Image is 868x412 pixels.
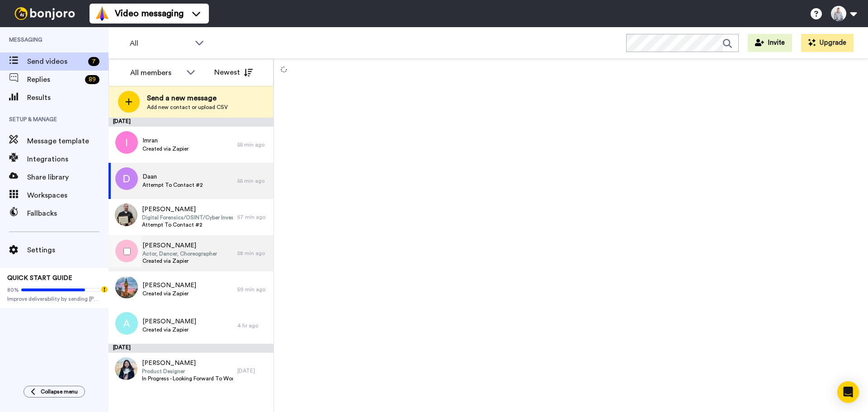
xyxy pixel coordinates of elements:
[24,386,85,398] button: Collapse menu
[7,295,101,303] span: Improve deliverability by sending [PERSON_NAME]’s from your own email
[27,136,108,147] span: Message template
[142,281,196,290] span: [PERSON_NAME]
[115,7,184,20] span: Video messaging
[115,131,138,154] img: i.png
[115,357,137,380] img: 33d19bac-d540-433d-87db-bcd37aac52d9.jpg
[7,275,72,281] span: QUICK START GUIDE
[801,34,854,52] button: Upgrade
[147,104,228,111] span: Add new contact or upload CSV
[237,177,269,185] div: 55 min ago
[41,388,78,395] span: Collapse menu
[7,286,19,294] span: 80%
[142,368,233,375] span: Product Designer
[147,93,228,104] span: Send a new message
[115,312,138,335] img: a.png
[27,172,108,183] span: Share library
[237,213,269,221] div: 57 min ago
[142,359,233,368] span: [PERSON_NAME]
[130,67,182,78] div: All members
[142,205,233,214] span: [PERSON_NAME]
[27,154,108,165] span: Integrations
[27,92,108,103] span: Results
[115,276,138,298] img: 470b923e-b0b1-44c5-92a9-4caf39c9c021.jpg
[142,181,203,189] span: Attempt To Contact #2
[11,7,79,20] img: bj-logo-header-white.svg
[142,172,203,181] span: Daan
[27,208,108,219] span: Fallbacks
[115,204,137,226] img: 82a0b5a8-89e5-4b70-9f81-bf454e2531b5.jpg
[142,214,233,221] span: Digital Forensics/OSINT/Cyber Investigations
[27,56,85,67] span: Send videos
[142,290,196,297] span: Created via Zapier
[142,257,217,265] span: Created via Zapier
[142,375,233,382] span: In Progress - Looking Forward To Working With You!
[748,34,792,52] button: Invite
[27,245,108,256] span: Settings
[237,141,269,148] div: 55 min ago
[142,241,217,250] span: [PERSON_NAME]
[108,344,274,353] div: [DATE]
[142,250,217,257] span: Actor, Dancer, Choreographer
[108,118,274,127] div: [DATE]
[142,317,196,326] span: [PERSON_NAME]
[142,326,196,333] span: Created via Zapier
[237,367,269,374] div: [DATE]
[142,145,189,152] span: Created via Zapier
[88,57,99,66] div: 7
[208,63,259,81] button: Newest
[142,136,189,145] span: Imran
[115,167,138,190] img: d.png
[27,74,81,85] span: Replies
[237,286,269,293] div: 59 min ago
[237,322,269,329] div: 4 hr ago
[837,381,859,403] div: Open Intercom Messenger
[95,6,109,21] img: vm-color.svg
[85,75,99,84] div: 89
[142,221,233,228] span: Attempt To Contact #2
[27,190,108,201] span: Workspaces
[100,285,108,294] div: Tooltip anchor
[237,250,269,257] div: 58 min ago
[130,38,190,49] span: All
